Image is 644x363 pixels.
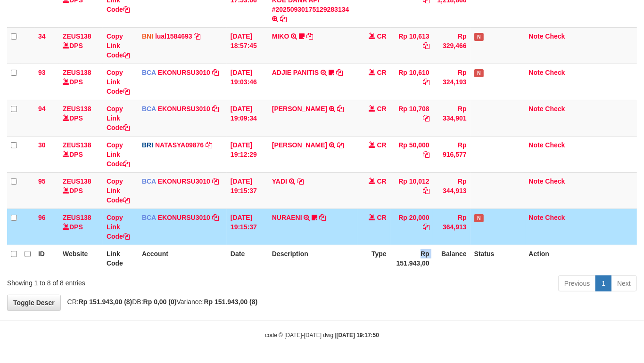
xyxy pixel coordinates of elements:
span: BCA [142,69,156,76]
a: Copy Rp 20,000 to clipboard [423,223,429,231]
small: code © [DATE]-[DATE] dwg | [265,332,379,339]
a: Copy EKONURSU3010 to clipboard [212,69,219,76]
td: DPS [59,27,103,64]
a: ZEUS138 [63,69,91,76]
th: ID [34,245,59,272]
a: EKONURSU3010 [158,69,210,76]
a: Copy ESPAY DEBIT INDONESIA KOE DANA API #20250930175129283134 to clipboard [280,15,287,23]
td: Rp 329,466 [433,27,471,64]
span: CR: DB: Variance: [63,298,258,306]
span: 95 [38,177,46,185]
span: BCA [142,214,156,221]
span: CR [377,141,387,149]
a: Check [545,32,565,40]
th: Link Code [103,245,138,272]
a: Copy Link Code [107,214,130,240]
strong: Rp 0,00 (0) [143,298,177,306]
span: 30 [38,141,46,149]
a: Copy Rp 10,012 to clipboard [423,187,429,194]
a: [PERSON_NAME] [272,105,327,113]
a: Copy EKONURSU3010 to clipboard [212,105,219,113]
a: Copy Rp 10,613 to clipboard [423,42,429,49]
a: Copy Rp 10,708 to clipboard [423,114,429,122]
td: DPS [59,209,103,245]
th: Website [59,245,103,272]
span: 96 [38,214,46,221]
a: Copy MIKO to clipboard [306,32,313,40]
a: Toggle Descr [7,295,61,311]
a: Note [529,141,544,149]
a: [PERSON_NAME] [272,141,327,149]
td: DPS [59,64,103,100]
a: Check [545,141,565,149]
td: Rp 364,913 [433,209,471,245]
a: Note [529,32,544,40]
a: ADJIE PANITIS [272,69,319,76]
a: Copy Link Code [107,105,130,131]
a: Check [545,177,565,185]
td: Rp 916,577 [433,136,471,172]
a: Note [529,214,544,221]
strong: Rp 151.943,00 (8) [79,298,132,306]
td: Rp 334,901 [433,100,471,136]
span: BCA [142,105,156,113]
a: Next [611,275,637,291]
a: Copy ALFON STEFFE to clipboard [337,105,344,113]
a: Copy Link Code [107,69,130,95]
td: Rp 10,708 [390,100,433,136]
td: Rp 50,000 [390,136,433,172]
span: 34 [38,32,46,40]
th: Description [268,245,357,272]
span: Has Note [474,33,484,41]
a: Copy EKONURSU3010 to clipboard [212,177,219,185]
td: Rp 20,000 [390,209,433,245]
a: Copy ADJIE PANITIS to clipboard [336,69,343,76]
a: NURAENI [272,214,302,221]
td: [DATE] 19:09:34 [227,100,268,136]
td: [DATE] 19:15:37 [227,172,268,209]
td: Rp 344,913 [433,172,471,209]
strong: Rp 151.943,00 (8) [204,298,258,306]
a: 1 [595,275,611,291]
span: CR [377,69,387,76]
span: 94 [38,105,46,113]
td: [DATE] 19:03:46 [227,64,268,100]
td: DPS [59,136,103,172]
span: BCA [142,177,156,185]
td: [DATE] 18:57:45 [227,27,268,64]
a: Note [529,177,544,185]
td: Rp 10,613 [390,27,433,64]
a: Check [545,214,565,221]
a: ZEUS138 [63,32,91,40]
a: Note [529,105,544,113]
a: Copy EKONURSU3010 to clipboard [212,214,219,221]
a: Copy YADI to clipboard [297,177,304,185]
div: Showing 1 to 8 of 8 entries [7,274,261,288]
th: Account [138,245,227,272]
td: Rp 10,012 [390,172,433,209]
span: CR [377,105,387,113]
td: [DATE] 19:12:29 [227,136,268,172]
th: Rp 151.943,00 [390,245,433,272]
a: NATASYA09876 [155,141,204,149]
span: BNI [142,32,153,40]
a: EKONURSU3010 [158,177,210,185]
a: EKONURSU3010 [158,105,210,113]
th: Action [525,245,637,272]
th: Date [227,245,268,272]
a: Note [529,69,544,76]
a: Copy DANA ARIFRAHMATPR to clipboard [337,141,344,149]
td: DPS [59,172,103,209]
a: ZEUS138 [63,214,91,221]
td: Rp 10,610 [390,64,433,100]
span: BRI [142,141,153,149]
a: lual1584693 [155,32,192,40]
a: Copy Rp 10,610 to clipboard [423,78,429,86]
span: CR [377,32,387,40]
a: Copy Link Code [107,32,130,59]
th: Type [357,245,390,272]
a: Check [545,105,565,113]
a: Copy Link Code [107,141,130,168]
span: Has Note [474,69,484,77]
span: CR [377,177,387,185]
